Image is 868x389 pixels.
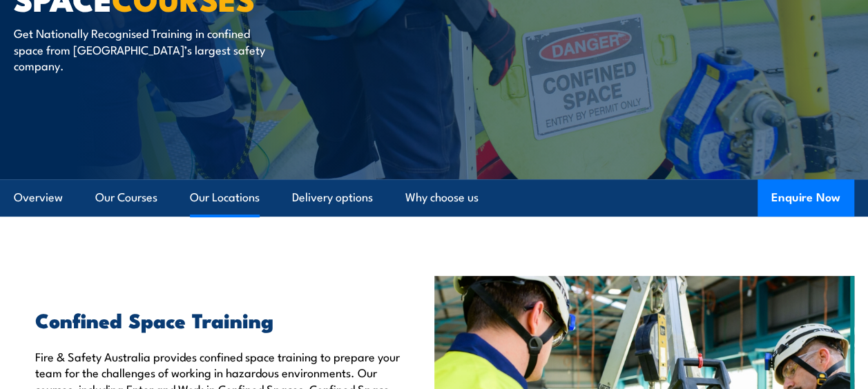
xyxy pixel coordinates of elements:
a: Delivery options [292,179,373,216]
h2: Confined Space Training [35,310,414,328]
a: Why choose us [405,179,479,216]
p: Get Nationally Recognised Training in confined space from [GEOGRAPHIC_DATA]’s largest safety comp... [14,25,266,73]
a: Our Locations [190,179,260,216]
a: Our Courses [95,179,157,216]
a: Overview [14,179,63,216]
button: Enquire Now [758,179,854,217]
